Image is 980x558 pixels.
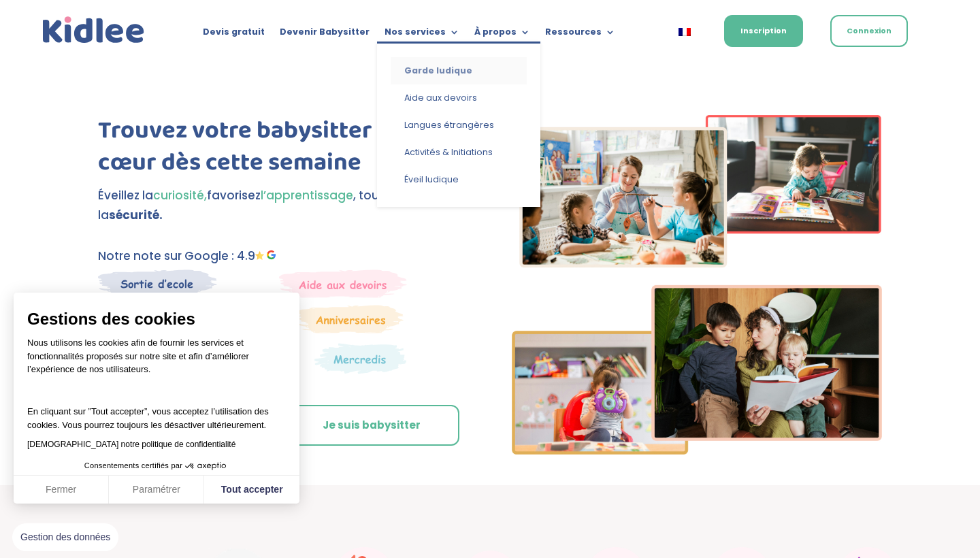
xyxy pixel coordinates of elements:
button: Tout accepter [204,476,299,504]
p: En cliquant sur ”Tout accepter”, vous acceptez l’utilisation des cookies. Vous pourrez toujours l... [27,392,286,432]
p: Éveillez la favorisez , tout en assurant la [98,186,468,225]
img: Sortie decole [98,269,217,297]
button: Fermer le widget sans consentement [12,523,118,552]
p: Notre note sur Google : 4.9 [98,246,468,266]
span: Consentements certifiés par [84,462,182,470]
a: Activités & Initiations [391,139,527,166]
button: Paramétrer [109,476,204,504]
img: weekends [279,269,407,298]
p: Nous utilisons les cookies afin de fournir les services et fonctionnalités proposés sur notre sit... [27,336,286,385]
a: Langues étrangères [391,112,527,139]
span: Gestion des données [20,531,110,544]
img: logo_kidlee_bleu [39,14,148,47]
img: Anniversaire [297,305,404,333]
span: Gestions des cookies [27,309,286,329]
a: Kidlee Logo [39,14,148,47]
span: l’apprentissage [261,187,353,203]
span: curiosité, [153,187,207,203]
a: Connexion [830,15,908,47]
h1: Trouvez votre babysitter coup de cœur dès cette semaine [98,115,468,186]
a: Aide aux devoirs [391,84,527,112]
a: Je suis babysitter [284,405,459,446]
img: Imgs-2 [512,115,882,455]
a: Garde ludique [391,57,527,84]
a: Inscription [724,15,803,47]
a: Nos services [385,27,459,42]
a: [DEMOGRAPHIC_DATA] notre politique de confidentialité [27,440,235,449]
a: À propos [474,27,530,42]
button: Consentements certifiés par [78,457,235,475]
a: Devis gratuit [203,27,265,42]
strong: sécurité. [109,207,163,223]
img: Thematique [314,343,406,374]
a: Éveil ludique [391,166,527,193]
a: Ressources [545,27,615,42]
button: Fermer [14,476,109,504]
a: Devenir Babysitter [280,27,370,42]
svg: Axeptio [185,446,226,487]
img: Français [679,28,691,36]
